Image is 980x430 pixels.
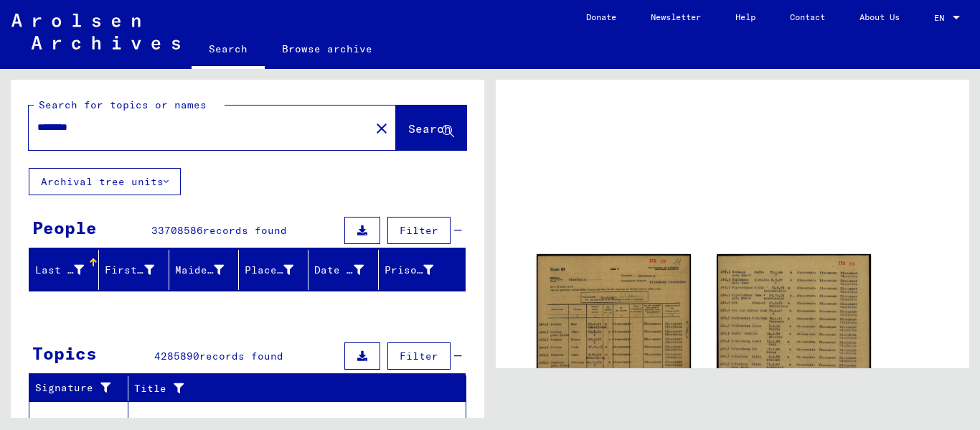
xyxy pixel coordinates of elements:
[175,258,242,281] div: Maiden Name
[373,120,390,137] mat-icon: close
[400,350,438,363] span: Filter
[35,263,84,278] div: Last Name
[39,98,207,111] mat-label: Search for topics or names
[265,32,390,66] a: Browse archive
[400,224,438,237] span: Filter
[99,250,169,290] mat-header-cell: First Name
[29,168,181,195] button: Archival tree units
[239,250,308,290] mat-header-cell: Place of Birth
[154,350,199,363] span: 4285890
[134,381,438,396] div: Title
[35,380,117,396] div: Signature
[32,340,97,366] div: Topics
[192,32,265,69] a: Search
[32,215,97,240] div: People
[314,258,381,281] div: Date of Birth
[105,258,171,281] div: First Name
[408,121,451,136] span: Search
[367,113,396,142] button: Clear
[934,13,950,23] span: EN
[203,224,287,237] span: records found
[134,377,452,400] div: Title
[387,217,451,244] button: Filter
[151,224,203,237] span: 33708586
[245,263,293,278] div: Place of Birth
[314,263,363,278] div: Date of Birth
[245,258,311,281] div: Place of Birth
[379,250,465,290] mat-header-cell: Prisoner #
[175,263,224,278] div: Maiden Name
[385,263,433,278] div: Prisoner #
[385,258,451,281] div: Prisoner #
[11,14,180,50] img: Arolsen_neg.svg
[169,250,239,290] mat-header-cell: Maiden Name
[35,377,131,400] div: Signature
[396,106,466,150] button: Search
[199,350,283,363] span: records found
[105,263,154,278] div: First Name
[387,342,451,370] button: Filter
[308,250,378,290] mat-header-cell: Date of Birth
[29,250,99,290] mat-header-cell: Last Name
[35,258,102,281] div: Last Name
